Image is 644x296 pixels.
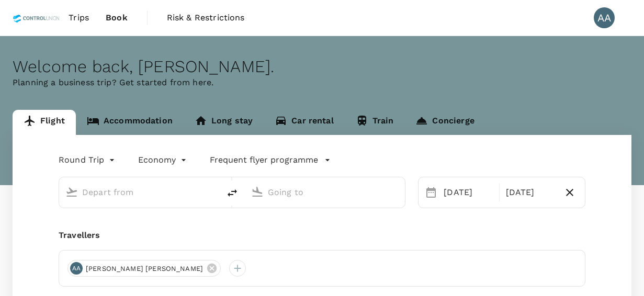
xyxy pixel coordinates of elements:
input: Going to [268,184,383,200]
div: Economy [138,152,189,168]
input: Depart from [82,184,198,200]
a: Train [345,110,405,135]
span: Book [106,12,128,24]
div: Travellers [59,229,585,242]
span: [PERSON_NAME] [PERSON_NAME] [80,264,209,274]
p: Frequent flyer programme [210,154,318,166]
button: Open [212,191,214,193]
div: Welcome back , [PERSON_NAME] . [13,57,631,76]
img: Control Union Malaysia Sdn. Bhd. [13,6,60,29]
button: Open [398,191,400,193]
a: Car rental [264,110,345,135]
p: Planning a business trip? Get started from here. [13,76,631,89]
div: Round Trip [59,152,117,168]
div: AA [70,262,83,275]
span: Risk & Restrictions [167,12,245,24]
div: [DATE] [439,182,496,203]
a: Accommodation [76,110,184,135]
div: AA[PERSON_NAME] [PERSON_NAME] [67,260,221,277]
span: Trips [69,12,89,24]
a: Flight [13,110,76,135]
button: delete [220,180,245,206]
a: Concierge [404,110,485,135]
button: Frequent flyer programme [210,154,331,166]
div: AA [594,7,615,28]
a: Long stay [184,110,264,135]
div: [DATE] [502,182,559,203]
